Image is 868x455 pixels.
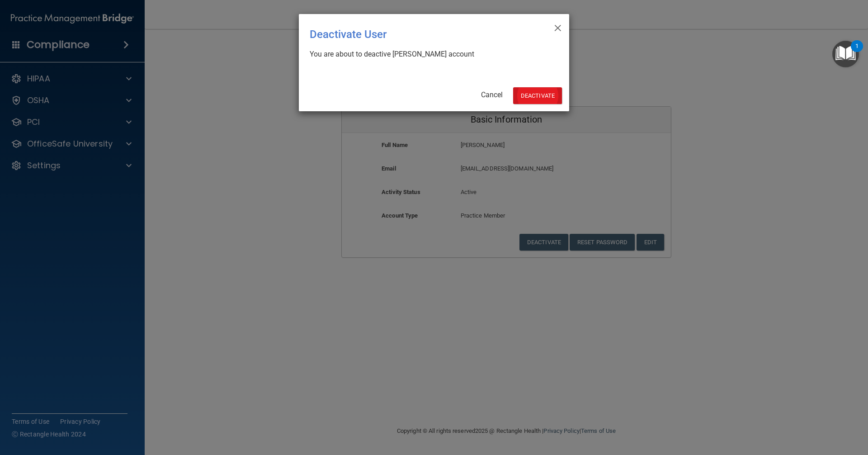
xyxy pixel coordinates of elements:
[832,41,859,67] button: Open Resource Center, 1 new notification
[310,21,521,47] div: Deactivate User
[554,18,562,36] span: ×
[855,46,859,58] div: 1
[310,49,551,59] div: You are about to deactive [PERSON_NAME] account
[481,90,503,99] a: Cancel
[513,87,562,104] button: Deactivate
